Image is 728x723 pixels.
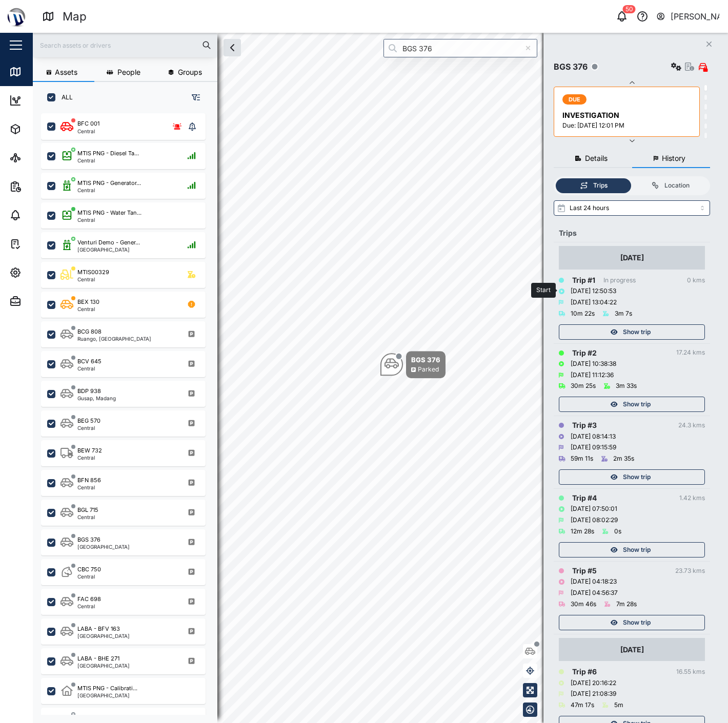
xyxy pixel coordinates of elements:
[571,504,617,514] div: [DATE] 07:50:01
[77,247,140,252] div: [GEOGRAPHIC_DATA]
[27,210,58,221] div: Alarms
[77,396,116,401] div: Gusap, Madang
[603,276,636,285] div: In progress
[656,9,720,24] button: [PERSON_NAME]
[27,152,51,163] div: Sites
[559,228,705,239] div: Trips
[77,693,137,698] div: [GEOGRAPHIC_DATA]
[571,577,617,587] div: [DATE] 04:18:23
[77,446,102,455] div: BEW 732
[77,327,102,336] div: BCG 808
[593,181,608,191] div: Trips
[571,381,596,391] div: 30m 25s
[77,336,151,341] div: Ruango, [GEOGRAPHIC_DATA]
[77,654,119,663] div: LABA - BHE 271
[614,700,623,710] div: 5m
[77,485,101,490] div: Central
[77,633,130,638] div: [GEOGRAPHIC_DATA]
[77,387,101,396] div: BDP 938
[39,37,211,53] input: Search assets or drivers
[77,476,101,485] div: BFN 856
[55,93,73,101] label: ALL
[77,506,98,514] div: BGL 715
[572,275,595,286] div: Trip # 1
[571,370,614,380] div: [DATE] 11:12:36
[77,119,99,128] div: BFC 001
[77,455,102,460] div: Central
[77,425,100,430] div: Central
[77,149,139,158] div: MTIS PNG - Diesel Ta...
[27,123,58,135] div: Assets
[559,324,705,340] button: Show trip
[77,298,99,306] div: BEX 130
[77,129,99,134] div: Central
[615,309,632,319] div: 3m 7s
[571,298,617,307] div: [DATE] 13:04:22
[418,365,439,375] div: Parked
[569,95,581,104] span: DUE
[620,252,644,263] div: [DATE]
[55,69,77,76] span: Assets
[571,600,596,609] div: 30m 46s
[678,421,705,430] div: 24.3 kms
[571,454,593,464] div: 59m 11s
[77,357,102,366] div: BCV 645
[33,33,728,723] canvas: Map
[623,543,651,557] span: Show trip
[572,666,597,677] div: Trip # 6
[27,296,57,307] div: Admin
[623,615,651,630] span: Show trip
[585,155,608,162] span: Details
[27,95,73,106] div: Dashboard
[77,514,98,520] div: Central
[571,359,616,369] div: [DATE] 10:38:38
[77,684,137,693] div: MTIS PNG - Calibrati...
[572,347,597,359] div: Trip # 2
[77,158,139,163] div: Central
[572,492,597,504] div: Trip # 4
[571,689,616,699] div: [DATE] 21:08:39
[5,5,28,28] img: Main Logo
[63,8,87,26] div: Map
[562,110,693,121] div: INVESTIGATION
[623,397,651,411] span: Show trip
[411,355,440,365] div: BGS 376
[559,469,705,485] button: Show trip
[664,181,690,191] div: Location
[571,286,616,296] div: [DATE] 12:50:53
[616,381,637,391] div: 3m 33s
[77,417,100,425] div: BEG 570
[662,155,685,162] span: History
[27,267,63,278] div: Settings
[571,700,594,710] div: 47m 17s
[571,432,616,442] div: [DATE] 08:14:13
[675,566,705,576] div: 23.73 kms
[77,714,140,722] div: MTIS PNG - PNG Power
[559,397,705,412] button: Show trip
[562,121,693,131] div: Due: [DATE] 12:01 PM
[623,470,651,484] span: Show trip
[41,110,217,715] div: grid
[77,565,101,574] div: CBC 750
[77,209,141,217] div: MTIS PNG - Water Tan...
[571,443,616,452] div: [DATE] 09:15:59
[27,66,50,77] div: Map
[77,604,101,609] div: Central
[554,60,588,73] div: BGS 376
[77,238,140,247] div: Venturi Demo - Gener...
[27,238,55,250] div: Tasks
[571,515,618,525] div: [DATE] 08:02:29
[571,588,618,598] div: [DATE] 04:56:37
[77,663,130,668] div: [GEOGRAPHIC_DATA]
[77,535,100,544] div: BGS 376
[27,181,62,192] div: Reports
[676,667,705,677] div: 16.55 kms
[117,69,140,76] span: People
[571,678,616,688] div: [DATE] 20:16:22
[77,595,101,604] div: FAC 698
[623,5,636,13] div: 50
[77,366,102,371] div: Central
[77,544,130,549] div: [GEOGRAPHIC_DATA]
[679,493,705,503] div: 1.42 kms
[77,188,141,193] div: Central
